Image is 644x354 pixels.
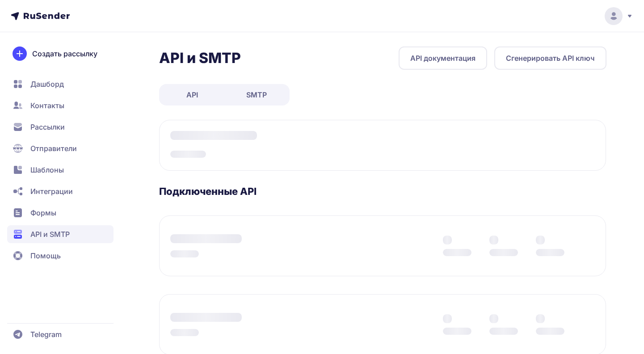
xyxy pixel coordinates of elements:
[30,229,70,240] span: API и SMTP
[30,329,62,340] span: Telegram
[32,48,97,59] span: Создать рассылку
[30,164,64,175] span: Шаблоны
[30,122,65,132] span: Рассылки
[159,185,606,198] h3: Подключенные API
[30,79,64,89] span: Дашборд
[159,49,241,67] h2: API и SMTP
[186,89,198,100] span: API
[399,46,487,70] a: API документация
[30,100,64,111] span: Контакты
[30,143,77,154] span: Отправители
[30,186,73,197] span: Интеграции
[7,325,114,343] a: Telegram
[225,86,288,104] a: SMTP
[494,46,606,70] button: Сгенерировать API ключ
[30,207,56,218] span: Формы
[161,86,223,104] a: API
[30,250,61,261] span: Помощь
[246,89,267,100] span: SMTP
